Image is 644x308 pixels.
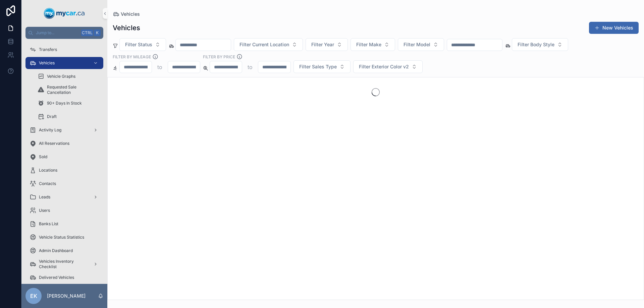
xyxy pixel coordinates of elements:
p: [PERSON_NAME] [47,293,86,299]
span: Locations [39,168,57,173]
button: Select Button [293,60,351,73]
span: Filter Status [125,41,152,48]
span: EK [30,292,37,300]
button: Select Button [306,38,348,51]
span: Filter Exterior Color v2 [359,63,409,70]
span: Admin Dashboard [39,248,73,253]
a: Locations [25,164,103,176]
a: Banks List [25,218,103,230]
button: Select Button [119,38,166,51]
a: Draft [34,111,103,123]
a: Activity Log [25,124,103,136]
span: Vehicles [121,11,140,17]
span: Draft [47,114,57,119]
span: Activity Log [39,127,61,133]
button: Select Button [353,60,423,73]
span: Filter Year [311,41,334,48]
a: 90+ Days In Stock [34,97,103,109]
a: Vehicles [25,57,103,69]
a: Vehicle Graphs [34,70,103,82]
span: Filter Sales Type [299,63,337,70]
span: Users [39,208,50,213]
div: scrollable content [21,39,107,284]
span: All Reservations [39,141,69,146]
a: All Reservations [25,137,103,149]
label: Filter By Mileage [113,54,151,60]
span: Filter Current Location [239,41,289,48]
span: 90+ Days In Stock [47,101,82,106]
label: FILTER BY PRICE [203,54,235,60]
span: Transfers [39,47,57,52]
a: Leads [25,191,103,203]
span: Vehicle Status Statistics [39,235,84,240]
a: Vehicles Inventory Checklist [25,258,103,270]
span: Vehicles [39,60,55,66]
span: Contacts [39,181,56,186]
button: Jump to...CtrlK [25,27,103,39]
button: Select Button [351,38,395,51]
a: Sold [25,151,103,163]
h1: Vehicles [113,23,140,33]
a: Vehicle Status Statistics [25,231,103,243]
span: Leads [39,194,50,200]
p: to [248,63,253,71]
span: Filter Body Style [518,41,554,48]
span: Banks List [39,221,58,227]
span: Requested Sale Cancellation [47,84,97,95]
span: Delivered Vehicles [39,275,74,280]
span: Vehicle Graphs [47,74,75,79]
span: Vehicles Inventory Checklist [39,259,88,269]
a: Users [25,204,103,217]
a: Requested Sale Cancellation [34,84,103,96]
a: Contacts [25,178,103,190]
button: Select Button [512,38,568,51]
span: Filter Model [404,41,430,48]
span: Ctrl [81,29,93,36]
p: to [157,63,162,71]
span: Filter Make [356,41,381,48]
button: Select Button [398,38,444,51]
button: New Vehicles [589,22,639,34]
span: K [95,30,100,36]
span: Jump to... [36,30,78,36]
a: Vehicles [113,11,140,17]
a: Admin Dashboard [25,245,103,257]
a: Transfers [25,44,103,56]
img: App logo [44,8,85,19]
a: Delivered Vehicles [25,271,103,284]
span: Sold [39,154,47,160]
button: Select Button [234,38,303,51]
